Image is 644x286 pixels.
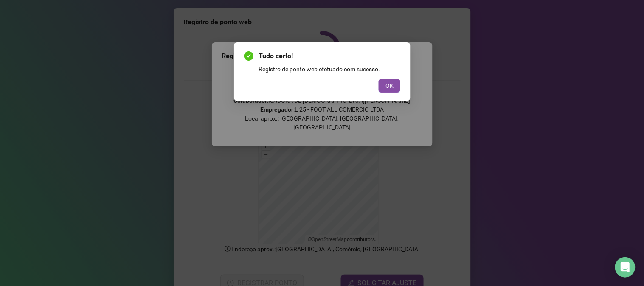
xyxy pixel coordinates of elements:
[385,81,394,90] span: OK
[259,51,400,61] span: Tudo certo!
[244,51,253,61] span: check-circle
[615,257,636,278] div: Open Intercom Messenger
[259,64,400,74] div: Registro de ponto web efetuado com sucesso.
[379,79,400,93] button: OK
